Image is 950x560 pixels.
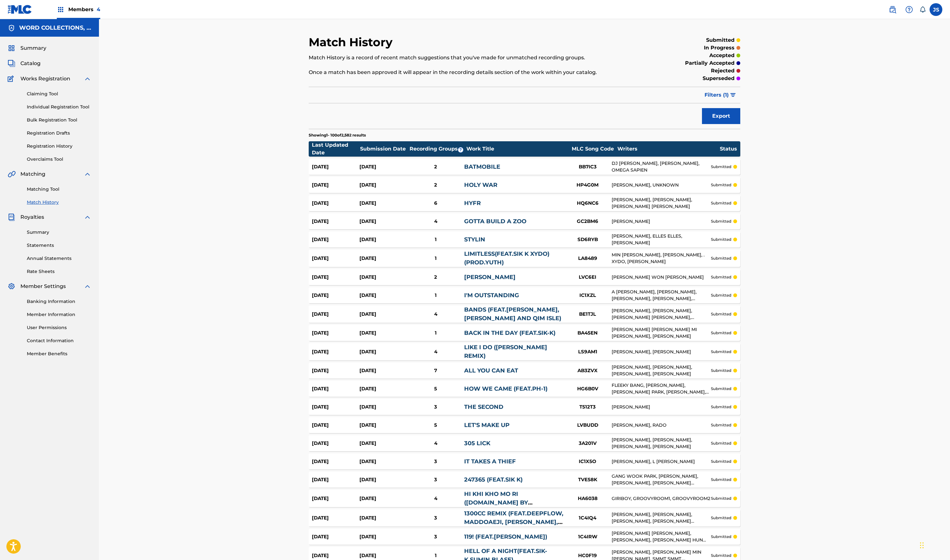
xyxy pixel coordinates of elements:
[407,514,464,522] div: 3
[612,437,711,450] div: [PERSON_NAME], [PERSON_NAME], [PERSON_NAME], [PERSON_NAME]
[359,422,407,429] div: [DATE]
[359,440,407,447] div: [DATE]
[8,60,15,67] img: Catalog
[464,306,561,322] a: BANDS (FEAT.[PERSON_NAME], [PERSON_NAME] AND QIM ISLE)
[932,402,950,459] iframe: Resource Center
[930,3,942,16] div: User Menu
[701,87,740,103] button: Filters (1)
[464,367,518,374] a: ALL YOU CAN EAT
[8,60,41,67] a: CatalogCatalog
[612,233,711,246] div: [PERSON_NAME], ELLES ELLES, [PERSON_NAME]
[612,196,711,210] div: [PERSON_NAME], [PERSON_NAME], [PERSON_NAME] [PERSON_NAME]
[612,326,711,340] div: [PERSON_NAME] [PERSON_NAME] MI [PERSON_NAME], [PERSON_NAME]
[20,283,66,290] span: Member Settings
[312,514,359,522] div: [DATE]
[464,476,523,483] a: 247365 (FEAT.SIK K)
[464,181,497,188] a: HOLY WAR
[27,268,91,275] a: Rate Sheets
[407,495,464,502] div: 4
[407,422,464,429] div: 5
[359,311,407,318] div: [DATE]
[564,533,612,541] div: 1C4IRW
[886,3,899,16] a: Public Search
[711,330,731,336] p: submitted
[27,337,91,344] a: Contact Information
[20,213,44,221] span: Royalties
[359,385,407,393] div: [DATE]
[612,364,711,377] div: [PERSON_NAME], [PERSON_NAME], [PERSON_NAME], [PERSON_NAME]
[720,145,737,153] div: Status
[711,422,731,428] p: submitted
[464,236,485,243] a: STYLIN
[711,164,731,170] p: submitted
[612,349,711,355] div: [PERSON_NAME], [PERSON_NAME]
[27,324,91,331] a: User Permissions
[564,200,612,207] div: HQ6NC6
[312,255,359,262] div: [DATE]
[312,218,359,225] div: [DATE]
[612,307,711,321] div: [PERSON_NAME], [PERSON_NAME], [PERSON_NAME] [PERSON_NAME], [PERSON_NAME]
[711,218,731,224] p: submitted
[564,385,612,393] div: HG6B0V
[905,6,913,13] img: help
[464,292,519,299] a: I'M OUTSTANDING
[8,44,46,52] a: SummarySummary
[464,329,555,336] a: BACK IN THE DAY (FEAT.SIK-K)
[312,422,359,429] div: [DATE]
[407,476,464,483] div: 3
[464,274,516,281] a: [PERSON_NAME]
[407,292,464,299] div: 1
[359,458,407,465] div: [DATE]
[312,274,359,281] div: [DATE]
[359,533,407,541] div: [DATE]
[20,44,46,52] span: Summary
[464,490,528,515] a: HI KHI KHO MO RI ([DOMAIN_NAME] BY GROOVYROOM)
[464,200,481,207] a: HYFR
[706,36,735,44] p: submitted
[359,274,407,281] div: [DATE]
[312,311,359,318] div: [DATE]
[407,274,464,281] div: 2
[97,6,100,12] span: 4
[711,368,731,373] p: submitted
[918,529,950,560] div: Chat Widget
[359,163,407,171] div: [DATE]
[920,536,924,555] div: Drag
[27,156,91,163] a: Overclaims Tool
[466,145,569,153] div: Work Title
[711,496,731,501] p: submitted
[312,292,359,299] div: [DATE]
[711,200,731,206] p: submitted
[84,213,91,221] img: expand
[407,440,464,447] div: 4
[312,552,359,559] div: [DATE]
[359,495,407,502] div: [DATE]
[407,552,464,559] div: 1
[312,200,359,207] div: [DATE]
[711,237,731,242] p: submitted
[8,213,15,221] img: Royalties
[312,440,359,447] div: [DATE]
[711,349,731,355] p: submitted
[564,440,612,447] div: 3A201V
[709,52,735,59] p: accepted
[564,292,612,299] div: IC1XZL
[309,54,641,62] p: Match History is a record of recent match suggestions that you've made for unmatched recording gr...
[8,75,16,83] img: Works Registration
[8,5,32,14] img: MLC Logo
[8,170,16,178] img: Matching
[711,67,735,75] p: rejected
[711,386,731,392] p: submitted
[27,229,91,236] a: Summary
[84,283,91,290] img: expand
[57,6,64,13] img: Top Rightsholders
[409,145,466,153] div: Recording Groups
[359,403,407,411] div: [DATE]
[27,104,91,110] a: Individual Registration Tool
[407,458,464,465] div: 3
[359,236,407,243] div: [DATE]
[359,255,407,262] div: [DATE]
[312,533,359,541] div: [DATE]
[612,218,711,225] div: [PERSON_NAME]
[711,440,731,446] p: submitted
